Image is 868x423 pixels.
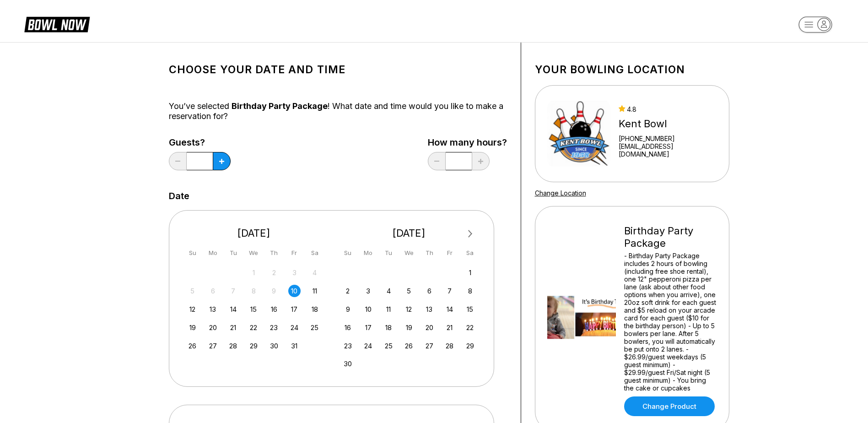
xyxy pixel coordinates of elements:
div: Choose Tuesday, October 28th, 2025 [227,340,239,352]
div: 4.8 [619,105,717,113]
div: Choose Friday, November 28th, 2025 [443,340,456,352]
div: Choose Friday, November 14th, 2025 [443,303,456,315]
div: Not available Wednesday, October 1st, 2025 [248,266,260,279]
label: How many hours? [428,137,507,147]
div: Choose Wednesday, October 15th, 2025 [248,303,260,315]
div: Su [342,247,354,259]
a: Change Product [624,396,715,416]
div: Choose Monday, October 13th, 2025 [207,303,219,315]
div: Choose Saturday, November 22nd, 2025 [464,321,476,334]
div: month 2025-11 [340,266,478,370]
div: Choose Thursday, November 6th, 2025 [423,285,436,297]
div: Choose Tuesday, October 21st, 2025 [227,321,239,334]
label: Date [169,191,189,201]
div: Choose Wednesday, November 19th, 2025 [403,321,415,334]
div: Choose Sunday, October 12th, 2025 [186,303,199,315]
div: Choose Friday, October 31st, 2025 [288,340,301,352]
div: Choose Thursday, October 16th, 2025 [268,303,280,315]
div: Choose Thursday, October 23rd, 2025 [268,321,280,334]
div: Choose Monday, November 10th, 2025 [362,303,374,315]
div: Not available Thursday, October 2nd, 2025 [268,266,280,279]
div: Choose Sunday, November 16th, 2025 [342,321,354,334]
div: Choose Friday, November 7th, 2025 [443,285,456,297]
div: Choose Thursday, November 20th, 2025 [423,321,436,334]
div: Kent Bowl [619,118,717,130]
img: Kent Bowl [547,99,611,168]
div: Su [186,247,199,259]
div: Choose Sunday, October 26th, 2025 [186,340,199,352]
div: Choose Thursday, November 13th, 2025 [423,303,436,315]
div: Choose Monday, November 3rd, 2025 [362,285,374,297]
div: Fr [443,247,456,259]
div: Th [268,247,280,259]
div: Choose Friday, October 17th, 2025 [288,303,301,315]
div: Choose Friday, November 21st, 2025 [443,321,456,334]
div: [PHONE_NUMBER] [619,135,717,142]
div: Birthday Party Package [624,225,717,249]
span: Birthday Party Package [232,101,328,111]
div: We [248,247,260,259]
div: Th [423,247,436,259]
div: Choose Tuesday, October 14th, 2025 [227,303,239,315]
div: Choose Saturday, October 18th, 2025 [308,303,321,315]
div: [DATE] [338,227,480,239]
div: Choose Friday, October 10th, 2025 [288,285,301,297]
div: Choose Sunday, November 9th, 2025 [342,303,354,315]
div: Choose Tuesday, November 25th, 2025 [383,340,395,352]
div: Choose Wednesday, October 29th, 2025 [248,340,260,352]
div: Choose Sunday, November 23rd, 2025 [342,340,354,352]
div: Choose Monday, October 20th, 2025 [207,321,219,334]
div: You’ve selected ! What date and time would you like to make a reservation for? [169,101,507,121]
div: Tu [383,247,395,259]
a: Change Location [535,189,586,197]
div: We [403,247,415,259]
div: Sa [308,247,321,259]
img: Birthday Party Package [547,284,616,352]
h1: Your bowling location [535,63,729,76]
h1: Choose your Date and time [169,63,507,76]
div: Choose Saturday, November 29th, 2025 [464,340,476,352]
div: Choose Sunday, November 30th, 2025 [342,358,354,370]
div: Choose Saturday, November 15th, 2025 [464,303,476,315]
div: Not available Sunday, October 5th, 2025 [186,285,199,297]
div: Tu [227,247,239,259]
a: [EMAIL_ADDRESS][DOMAIN_NAME] [619,142,717,158]
div: - Birthday Party Package includes 2 hours of bowling (including free shoe rental), one 12" pepper... [624,252,717,392]
div: Choose Tuesday, November 18th, 2025 [383,321,395,334]
div: Choose Saturday, November 1st, 2025 [464,266,476,279]
div: [DATE] [183,227,325,239]
div: Choose Friday, October 24th, 2025 [288,321,301,334]
div: Choose Saturday, October 25th, 2025 [308,321,321,334]
div: Choose Wednesday, November 26th, 2025 [403,340,415,352]
div: Sa [464,247,476,259]
div: Choose Tuesday, November 11th, 2025 [383,303,395,315]
div: Choose Thursday, October 30th, 2025 [268,340,280,352]
div: Choose Sunday, November 2nd, 2025 [342,285,354,297]
div: Choose Wednesday, October 22nd, 2025 [248,321,260,334]
div: Not available Friday, October 3rd, 2025 [288,266,301,279]
div: Choose Monday, October 27th, 2025 [207,340,219,352]
div: Not available Thursday, October 9th, 2025 [268,285,280,297]
div: Mo [362,247,374,259]
div: Not available Wednesday, October 8th, 2025 [248,285,260,297]
div: Choose Monday, November 17th, 2025 [362,321,374,334]
div: Fr [288,247,301,259]
div: Not available Tuesday, October 7th, 2025 [227,285,239,297]
label: Guests? [169,137,231,147]
div: Choose Wednesday, November 5th, 2025 [403,285,415,297]
div: Choose Sunday, October 19th, 2025 [186,321,199,334]
div: Choose Thursday, November 27th, 2025 [423,340,436,352]
div: Choose Monday, November 24th, 2025 [362,340,374,352]
div: Not available Monday, October 6th, 2025 [207,285,219,297]
button: Next Month [463,227,478,241]
div: Mo [207,247,219,259]
div: Choose Saturday, October 11th, 2025 [308,285,321,297]
div: Choose Tuesday, November 4th, 2025 [383,285,395,297]
div: Not available Saturday, October 4th, 2025 [308,266,321,279]
div: Choose Wednesday, November 12th, 2025 [403,303,415,315]
div: Choose Saturday, November 8th, 2025 [464,285,476,297]
div: month 2025-10 [185,266,323,352]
